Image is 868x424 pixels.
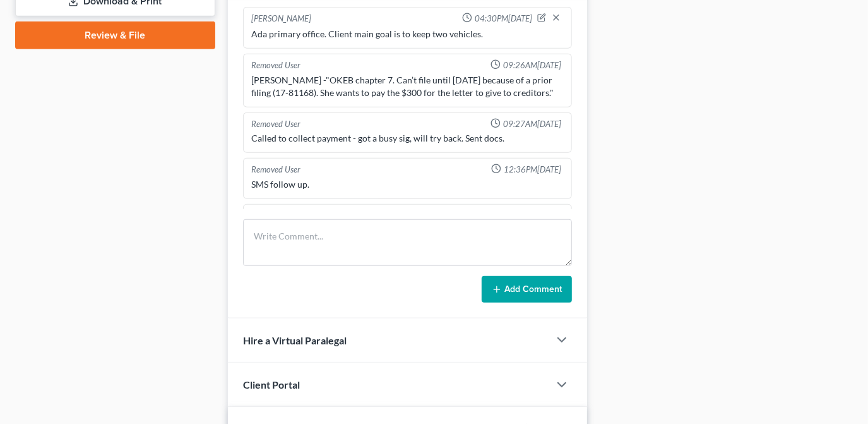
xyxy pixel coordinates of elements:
div: [PERSON_NAME] [251,13,311,25]
div: Removed User [251,59,300,71]
span: 04:30PM[DATE] [475,13,532,25]
button: Add Comment [482,276,572,303]
div: Removed User [251,118,300,130]
span: 09:26AM[DATE] [503,59,561,71]
div: Ada primary office. Client main goal is to keep two vehicles. [251,28,564,40]
span: 12:36PM[DATE] [504,164,561,176]
span: 09:27AM[DATE] [503,118,561,130]
span: Client Portal [243,379,300,391]
div: Removed User [251,164,300,176]
a: Review & File [15,21,215,49]
span: Hire a Virtual Paralegal [243,334,347,346]
div: [PERSON_NAME] -"OKEB chapter 7. Can’t file until [DATE] because of a prior filing (17-81168). She... [251,74,564,99]
div: SMS follow up. [251,178,564,191]
div: Called to collect payment - got a busy sig, will try back. Sent docs. [251,132,564,145]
